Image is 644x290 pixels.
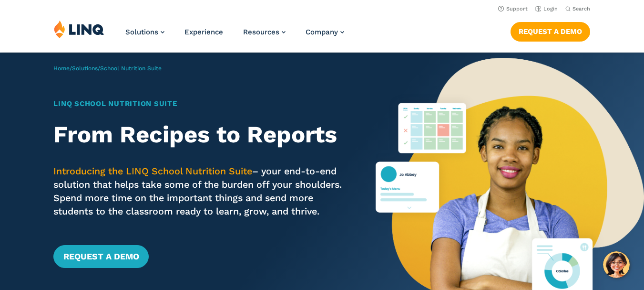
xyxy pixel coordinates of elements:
[53,98,349,109] h1: LINQ School Nutrition Suite
[498,6,528,12] a: Support
[53,65,70,72] a: Home
[306,28,338,36] span: Company
[572,6,590,12] span: Search
[125,28,164,36] a: Solutions
[243,28,279,36] span: Resources
[243,28,286,36] a: Resources
[535,6,558,12] a: Login
[53,121,349,148] h2: From Recipes to Reports
[54,20,104,38] img: LINQ | K‑12 Software
[72,65,98,72] a: Solutions
[53,165,349,219] p: – your end-to-end solution that helps take some of the burden off your shoulders. Spend more time...
[100,65,162,72] span: School Nutrition Suite
[603,251,630,278] button: Hello, have a question? Let’s chat.
[184,28,223,36] a: Experience
[53,245,148,268] a: Request a Demo
[125,20,344,52] nav: Primary Navigation
[53,166,252,177] span: Introducing the LINQ School Nutrition Suite
[306,28,344,36] a: Company
[511,20,590,41] nav: Button Navigation
[511,22,590,41] a: Request a Demo
[125,28,158,36] span: Solutions
[53,65,162,72] span: / /
[565,5,590,12] button: Open Search Bar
